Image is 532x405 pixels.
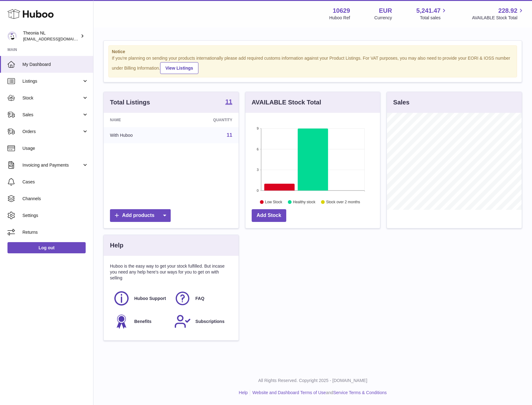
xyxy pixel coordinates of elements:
text: 3 [257,168,259,172]
div: Huboo Ref [329,15,350,21]
strong: EUR [379,7,392,15]
span: Subscriptions [195,319,224,324]
span: Usage [22,145,88,151]
a: 11 [225,99,232,106]
text: Healthy stock [293,200,316,204]
a: 11 [227,132,232,138]
span: [EMAIL_ADDRESS][DOMAIN_NAME] [23,36,92,41]
a: Subscriptions [174,313,229,330]
p: All Rights Reserved. Copyright 2025 - [DOMAIN_NAME] [98,378,527,384]
span: Benefits [134,319,151,324]
span: Listings [22,78,82,84]
span: 228.92 [498,7,517,15]
text: 6 [257,147,259,151]
strong: Notice [112,49,514,55]
div: Theonia NL [23,30,79,42]
strong: 11 [225,99,232,105]
span: FAQ [195,296,204,301]
span: Sales [22,112,82,118]
div: Currency [374,15,392,21]
span: Stock [22,95,82,101]
a: Huboo Support [113,290,168,307]
a: FAQ [174,290,229,307]
a: Help [239,390,248,395]
a: Service Terms & Conditions [333,390,387,395]
th: Quantity [175,113,238,127]
p: Huboo is the easy way to get your stock fulfilled. But incase you need any help here's our ways f... [110,263,232,281]
a: 228.92 AVAILABLE Stock Total [472,7,525,21]
th: Name [104,113,175,127]
a: Add products [110,209,171,222]
td: With Huboo [104,127,175,143]
text: 9 [257,127,259,130]
a: Website and Dashboard Terms of Use [252,390,326,395]
h3: Total Listings [110,98,150,107]
img: info@wholesomegoods.eu [7,31,17,41]
span: Invoicing and Payments [22,162,82,168]
a: Add Stock [252,209,286,222]
span: Channels [22,196,88,202]
a: Benefits [113,313,168,330]
li: and [250,390,387,396]
span: My Dashboard [22,62,88,67]
span: AVAILABLE Stock Total [472,15,525,21]
h3: Help [110,241,123,250]
a: View Listings [160,62,198,74]
a: Log out [7,242,86,253]
span: Huboo Support [134,296,166,301]
text: Stock over 2 months [326,200,360,204]
span: Settings [22,213,88,219]
h3: AVAILABLE Stock Total [252,98,321,107]
span: 5,241.47 [416,7,441,15]
span: Orders [22,129,82,135]
div: If you're planning on sending your products internationally please add required customs informati... [112,55,514,74]
text: Low Stock [265,200,283,204]
span: Cases [22,179,88,185]
text: 0 [257,189,259,192]
strong: 10629 [333,7,350,15]
a: 5,241.47 Total sales [416,7,448,21]
span: Returns [22,229,88,235]
span: Total sales [420,15,448,21]
h3: Sales [393,98,409,107]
